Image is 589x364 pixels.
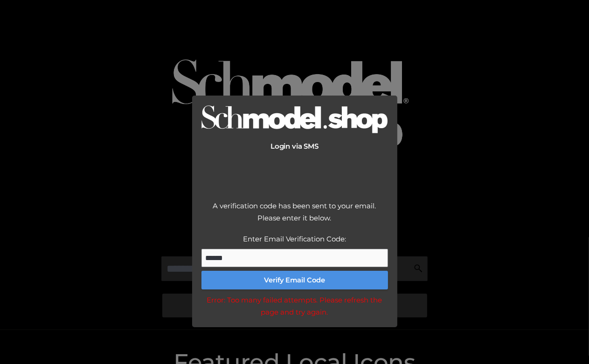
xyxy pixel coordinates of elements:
[201,294,388,318] div: Error: Too many failed attempts. Please refresh the page and try again.
[201,105,388,135] img: Logo
[201,200,388,233] div: A verification code has been sent to your email. Please enter it below.
[243,234,346,243] label: Enter Email Verification Code:
[201,142,388,151] h2: Login via SMS
[201,271,388,289] button: Verify Email Code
